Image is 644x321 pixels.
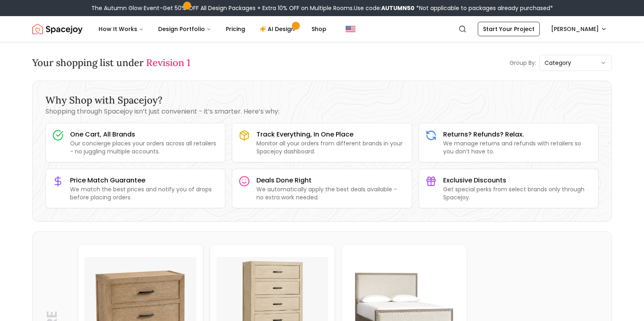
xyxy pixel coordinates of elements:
[152,21,218,37] button: Design Portfolio
[32,21,83,37] a: Spacejoy
[256,185,405,201] p: We automatically apply the best deals available - no extra work needed.
[32,16,612,42] nav: Global
[443,139,592,155] p: We manage returns and refunds with retailers so you don’t have to.
[346,24,355,34] img: United States
[546,22,612,36] button: [PERSON_NAME]
[510,59,536,67] p: Group By:
[478,22,540,36] a: Start Your Project
[415,4,553,12] span: *Not applicable to packages already purchased*
[443,176,592,185] h3: Exclusive Discounts
[146,56,190,69] span: Revision 1
[256,139,405,155] p: Monitor all your orders from different brands in your Spacejoy dashboard.
[70,130,219,139] h3: One Cart, All Brands
[305,21,333,37] a: Shop
[253,21,303,37] a: AI Design
[219,21,252,37] a: Pricing
[256,176,405,185] h3: Deals Done Right
[256,130,405,139] h3: Track Everything, In One Place
[443,185,592,201] p: Get special perks from select brands only through Spacejoy.
[91,4,553,12] div: The Autumn Glow Event-Get 50% OFF All Design Packages + Extra 10% OFF on Multiple Rooms.
[45,94,599,107] h3: Why Shop with Spacejoy?
[70,176,219,185] h3: Price Match Guarantee
[92,21,333,37] nav: Main
[354,4,415,12] span: Use code:
[381,4,415,12] b: AUTUMN50
[32,21,83,37] img: Spacejoy Logo
[70,139,219,155] p: Our concierge places your orders across all retailers - no juggling multiple accounts.
[443,130,592,139] h3: Returns? Refunds? Relax.
[32,56,190,69] h3: Your shopping list under
[70,185,219,201] p: We match the best prices and notify you of drops before placing orders.
[45,107,599,116] p: Shopping through Spacejoy isn’t just convenient - it’s smarter. Here’s why:
[92,21,150,37] button: How It Works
